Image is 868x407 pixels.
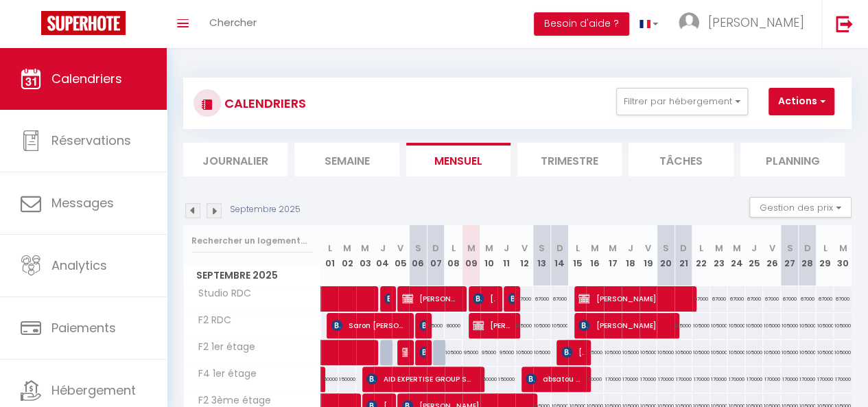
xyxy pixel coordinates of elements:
abbr: V [397,242,403,255]
div: 170000 [727,367,745,392]
th: 28 [799,225,817,286]
th: 06 [409,225,427,286]
div: 170000 [781,367,799,392]
div: 105000 [515,313,533,338]
div: 105000 [799,313,817,338]
th: 05 [392,225,410,286]
th: 25 [745,225,763,286]
div: 105000 [692,340,710,365]
abbr: D [556,242,563,255]
li: Trimestre [517,143,622,176]
div: 105000 [763,340,781,365]
th: 19 [640,225,657,286]
span: [PERSON_NAME] [708,14,804,31]
li: Planning [740,143,845,176]
div: 95000 [497,340,515,365]
div: 105000 [604,340,622,365]
img: ... [679,12,699,33]
abbr: M [715,242,723,255]
div: 105000 [834,313,852,338]
div: 170000 [799,367,817,392]
abbr: L [699,242,703,255]
abbr: M [467,242,476,255]
th: 30 [834,225,852,286]
div: 105000 [816,340,834,365]
div: 105000 [586,340,604,365]
span: Messages [51,194,114,211]
span: Réservations [51,132,131,149]
span: F2 1er étage [186,340,259,355]
div: 105000 [781,340,799,365]
span: [PERSON_NAME] [419,339,425,365]
img: Super Booking [41,11,126,35]
abbr: J [504,242,509,255]
span: [PERSON_NAME] [PERSON_NAME] [473,312,513,338]
div: 150000 [321,367,339,392]
span: [PERSON_NAME] [402,286,459,312]
abbr: J [380,242,386,255]
div: 105000 [640,340,657,365]
div: 105000 [781,313,799,338]
div: 170000 [604,367,622,392]
div: 105000 [675,313,692,338]
div: 170000 [834,367,852,392]
div: 105000 [533,340,551,365]
div: 105000 [515,340,533,365]
div: 95000 [480,340,498,365]
h3: CALENDRIERS [221,88,306,119]
th: 26 [763,225,781,286]
abbr: V [521,242,527,255]
div: 150000 [480,367,498,392]
div: 170000 [622,367,640,392]
abbr: L [451,242,456,255]
div: 170000 [586,367,604,392]
div: 105000 [745,340,763,365]
div: 67000 [710,286,728,312]
div: 170000 [710,367,728,392]
div: 105000 [551,313,569,338]
abbr: S [786,242,793,255]
div: 170000 [816,367,834,392]
span: Hébergement [51,382,136,399]
li: Tâches [629,143,733,176]
div: 95000 [462,340,480,365]
div: 105000 [710,340,728,365]
div: 105000 [763,313,781,338]
div: 105000 [834,340,852,365]
th: 13 [533,225,551,286]
th: 23 [710,225,728,286]
span: [PERSON_NAME] veyretout [561,339,584,365]
div: 67000 [834,286,852,312]
p: Septembre 2025 [230,203,301,216]
abbr: L [327,242,331,255]
li: Journalier [183,143,288,176]
abbr: M [484,242,493,255]
div: 67000 [799,286,817,312]
span: [PERSON_NAME] [578,312,670,338]
div: 67000 [692,286,710,312]
div: 67000 [763,286,781,312]
th: 04 [374,225,392,286]
th: 11 [497,225,515,286]
th: 15 [568,225,586,286]
div: 105000 [622,340,640,365]
th: 10 [480,225,498,286]
th: 02 [338,225,356,286]
div: 67000 [781,286,799,312]
abbr: M [732,242,740,255]
span: [PERSON_NAME] [578,286,687,312]
span: [PERSON_NAME] [419,312,425,338]
abbr: V [769,242,775,255]
div: 105000 [657,340,675,365]
span: Studio RDC [186,286,255,301]
span: Saron [PERSON_NAME] [331,312,406,338]
th: 18 [622,225,640,286]
span: [PERSON_NAME] [508,286,513,312]
button: Besoin d'aide ? [534,12,629,36]
abbr: L [575,242,579,255]
input: Rechercher un logement... [191,229,313,253]
div: 150000 [338,367,356,392]
abbr: D [432,242,439,255]
th: 01 [321,225,339,286]
div: 105000 [727,340,745,365]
